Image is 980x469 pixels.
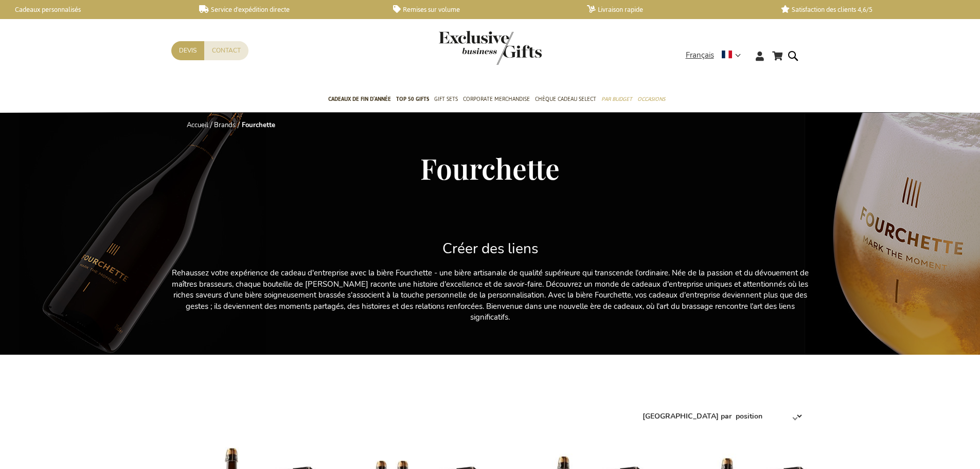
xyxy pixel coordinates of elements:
label: [GEOGRAPHIC_DATA] par [643,411,732,421]
strong: Fourchette [242,120,275,130]
div: Rehaussez votre expérience de cadeau d'entreprise avec la bière Fourchette - une bière artisanale... [171,228,809,351]
a: TOP 50 Gifts [396,87,429,113]
img: Exclusive Business gifts logo [439,31,542,65]
a: store logo [439,31,490,65]
span: TOP 50 Gifts [396,94,429,105]
span: Cadeaux de fin d’année [328,94,391,105]
a: Remises sur volume [393,5,571,14]
span: Chèque Cadeau Select [535,94,596,105]
a: Chèque Cadeau Select [535,87,596,113]
span: Français [686,49,714,61]
a: Contact [204,41,248,60]
a: Accueil [187,120,208,130]
a: Occasions [637,87,665,113]
span: Fourchette [420,149,560,187]
span: Occasions [637,94,665,105]
a: Brands [214,120,236,130]
span: Gift Sets [434,94,458,105]
a: Service d'expédition directe [199,5,377,14]
a: Devis [171,41,204,60]
a: Livraison rapide [587,5,764,14]
a: Gift Sets [434,87,458,113]
a: Cadeaux personnalisés [5,5,183,14]
a: Corporate Merchandise [463,87,530,113]
span: Corporate Merchandise [463,94,530,105]
a: Cadeaux de fin d’année [328,87,391,113]
a: Par budget [601,87,632,113]
a: Satisfaction des clients 4,6/5 [781,5,958,14]
div: Français [686,49,747,61]
span: Par budget [601,94,632,105]
h2: Créer des liens [171,241,809,257]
